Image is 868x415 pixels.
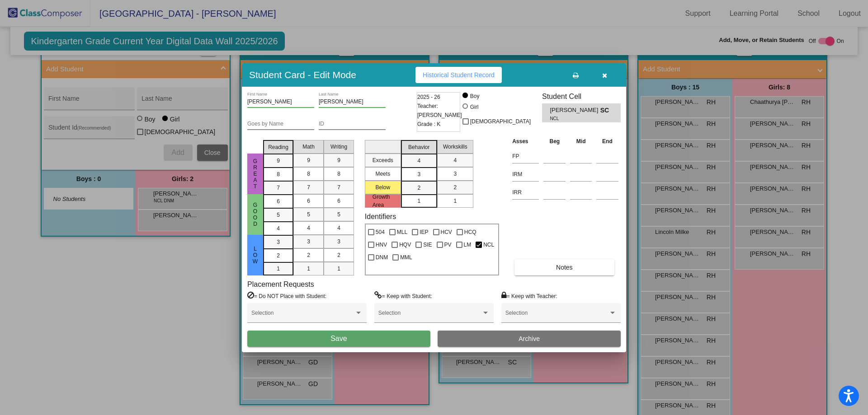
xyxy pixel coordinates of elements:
[337,265,340,273] span: 1
[307,197,310,205] span: 6
[470,116,531,127] span: [DEMOGRAPHIC_DATA]
[247,331,430,347] button: Save
[423,71,495,79] span: Historical Student Record
[277,170,280,178] span: 8
[464,227,476,238] span: HCQ
[337,183,340,191] span: 7
[512,168,539,181] input: assessment
[307,183,310,191] span: 7
[277,184,280,192] span: 7
[307,156,310,164] span: 9
[277,252,280,260] span: 2
[337,197,340,205] span: 6
[453,197,457,205] span: 1
[417,157,420,165] span: 4
[483,239,494,250] span: NCL
[277,224,280,233] span: 4
[470,103,479,111] div: Girl
[408,143,429,151] span: Behavior
[337,210,340,219] span: 5
[512,186,539,199] input: assessment
[251,246,259,265] span: LOW
[247,280,314,289] label: Placement Requests
[365,212,396,221] label: Identifiers
[417,197,420,205] span: 1
[337,170,340,178] span: 8
[400,252,412,263] span: MML
[247,291,326,300] label: = Do NOT Place with Student:
[542,92,621,101] h3: Student Cell
[374,291,432,300] label: = Keep with Student:
[302,143,315,151] span: Math
[337,224,340,232] span: 4
[307,210,310,219] span: 5
[444,239,452,250] span: PV
[277,197,280,205] span: 6
[376,227,385,238] span: 504
[556,264,573,271] span: Notes
[443,143,467,151] span: Workskills
[337,251,340,259] span: 2
[277,211,280,219] span: 5
[249,69,356,80] h3: Student Card - Edit Mode
[441,227,452,238] span: HCV
[337,156,340,164] span: 9
[277,238,280,246] span: 3
[399,239,411,250] span: HQV
[247,121,314,127] input: goes by name
[330,335,347,342] span: Save
[307,224,310,232] span: 4
[568,136,594,146] th: Mid
[514,259,614,275] button: Notes
[453,170,457,178] span: 3
[417,120,440,129] span: Grade : K
[417,184,420,192] span: 2
[510,136,541,146] th: Asses
[519,335,540,342] span: Archive
[376,239,387,250] span: HNV
[307,251,310,259] span: 2
[600,106,613,115] span: SC
[464,239,472,250] span: LM
[550,106,600,115] span: [PERSON_NAME]
[470,92,480,100] div: Boy
[423,239,432,250] span: SIE
[376,252,388,263] span: DNM
[277,157,280,165] span: 9
[420,227,428,238] span: IEP
[438,331,621,347] button: Archive
[307,170,310,178] span: 8
[330,143,347,151] span: Writing
[594,136,621,146] th: End
[415,67,502,83] button: Historical Student Record
[512,149,539,163] input: assessment
[307,238,310,246] span: 3
[417,93,440,102] span: 2025 - 26
[397,227,407,238] span: MLL
[541,136,568,146] th: Beg
[251,158,259,190] span: great
[268,143,288,151] span: Reading
[417,102,462,120] span: Teacher: [PERSON_NAME]
[453,183,457,191] span: 2
[550,115,594,122] span: NCL
[307,265,310,273] span: 1
[417,170,420,178] span: 3
[251,202,259,227] span: Good
[453,156,457,164] span: 4
[277,265,280,273] span: 1
[337,238,340,246] span: 3
[501,291,557,300] label: = Keep with Teacher:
